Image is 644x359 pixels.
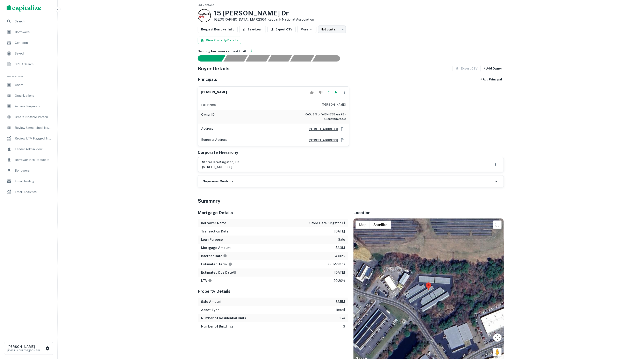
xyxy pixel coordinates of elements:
[201,270,237,275] h6: Estimated Due Date
[198,197,504,204] h4: Summary
[233,271,237,274] svg: Estimate is based on a standard schedule for this type of loan.
[306,138,338,143] a: [STREET_ADDRESS]
[3,101,54,111] a: Access Requests
[223,55,248,62] div: Your request is received and processing...
[3,176,54,186] a: Email Testing
[15,157,52,162] span: Borrower Info Requests
[3,59,54,69] a: SREO Search
[198,210,348,216] h5: Mortgage Details
[15,19,52,24] span: Search
[3,38,54,48] a: Contacts
[214,17,314,22] p: [GEOGRAPHIC_DATA], MA 02364 •
[3,155,54,165] a: Borrower Info Requests
[198,49,504,54] h6: Sending borrower request to AI...
[339,137,346,143] button: Copy Address
[201,221,226,226] h6: Borrower Name
[15,30,52,35] span: Borrowers
[198,26,238,33] button: Request Borrower Info
[3,134,54,143] a: Review LTV Flagged Transactions
[334,278,345,283] p: 90.20%
[3,187,54,197] a: Email Analytics
[3,16,54,26] a: Search
[7,345,44,349] h6: [PERSON_NAME]
[201,126,213,132] p: Address
[3,91,54,101] a: Organizations
[223,254,227,258] svg: The interest rates displayed on the website are for informational purposes only and may be report...
[201,324,234,329] h6: Number of Buildings
[3,144,54,154] a: Lender Admin View
[193,55,224,62] div: Sending borrower request to AI...
[15,82,52,87] span: Users
[228,262,232,266] svg: Term is based on a standard schedule for this type of loan.
[339,126,346,132] button: Copy Address
[267,26,296,33] button: Export CSV
[201,278,212,283] h6: LTV
[201,237,223,242] h6: Loan Purpose
[623,326,644,346] div: Chat Widget
[201,102,216,107] p: Full Name
[15,147,52,152] span: Lender Admin View
[198,4,214,6] span: Loan Details
[3,80,54,90] a: Users
[15,62,52,67] span: SREO Search
[3,123,54,133] a: Review Unmatched Transactions
[208,279,212,282] svg: LTVs displayed on the website are for informational purposes only and may be reported incorrectly...
[198,288,348,294] h5: Property Details
[202,165,239,170] p: [STREET_ADDRESS]
[201,245,231,250] h6: Mortgage Amount
[201,316,246,321] h6: Number of Residential Units
[313,55,345,62] div: AI fulfillment process complete.
[201,112,215,121] p: Owner ID
[3,70,54,80] li: Super Admin
[290,55,314,62] div: Principals found, still searching for contact information. This may take time...
[214,9,314,17] h3: 15 [PERSON_NAME] Dr
[493,221,502,229] button: Toggle fullscreen view
[326,88,339,96] button: Enrich
[15,136,52,141] span: Review LTV Flagged Transactions
[15,189,52,194] span: Email Analytics
[322,102,346,107] h6: [PERSON_NAME]
[15,51,52,56] span: Saved
[15,115,52,120] span: Create Notable Person
[201,262,232,267] h6: Estimated Term
[479,76,504,83] button: + Add Principal
[198,76,217,82] h5: Principals
[15,93,52,98] span: Organizations
[335,299,345,304] p: $2.5m
[198,149,238,156] h5: Corporate Hierarchy
[356,221,370,229] button: Show street map
[3,112,54,122] a: Create Notable Person
[370,221,391,229] button: Show satellite imagery
[317,88,324,96] button: Reject
[296,112,346,121] h6: 0e5d8ffb-fe13-4738-aa78-62eee6662440
[239,26,266,33] button: Save Loan
[493,348,502,357] button: Drag Pegman onto the map to open Street View
[3,166,54,175] a: Borrowers
[336,308,345,313] p: retail
[353,210,504,216] h5: Location
[334,229,345,234] p: [DATE]
[198,65,230,72] h4: Buyer Details
[3,27,54,37] a: Borrowers
[201,90,227,95] h6: [PERSON_NAME]
[15,104,52,109] span: Access Requests
[3,49,54,58] div: Saved
[338,237,345,242] p: sale
[201,137,227,143] p: Borrower Address
[201,254,227,259] h6: Interest Rate
[15,168,52,173] span: Borrowers
[328,262,345,267] p: 60 months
